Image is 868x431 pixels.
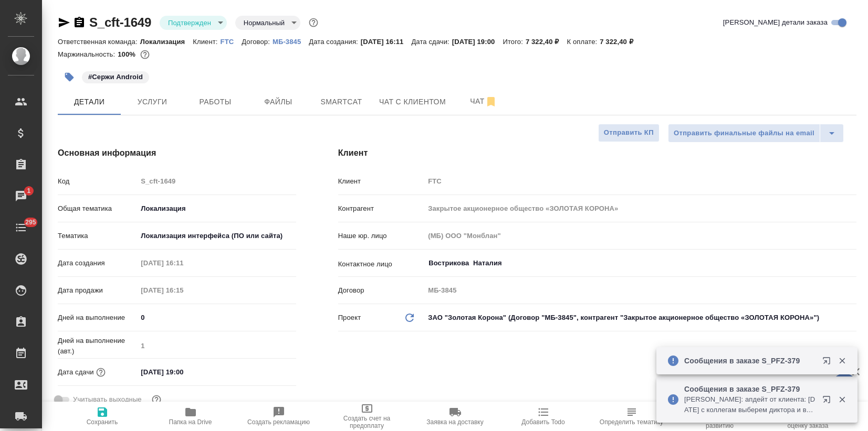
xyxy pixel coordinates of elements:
[668,124,820,143] button: Отправить финальные файлы на email
[424,174,856,189] input: Пустое поле
[851,262,853,264] button: Open
[58,50,118,58] p: Маржинальность:
[137,283,229,298] input: Пустое поле
[503,38,525,46] p: Итого:
[424,201,856,216] input: Пустое поле
[329,415,405,429] span: Создать счет на предоплату
[723,17,828,28] span: [PERSON_NAME] детали заказа
[674,127,814,139] span: Отправить финальные файлы на email
[88,72,143,82] p: #Сержи Android
[273,37,309,46] a: МБ-3845
[668,124,844,143] div: split button
[684,394,815,415] p: [PERSON_NAME]: апдейт от клиента: [DATE] с коллегам выберем диктора и вернусь к вам. Вот здесь (п...
[3,214,39,241] a: 295
[273,38,309,46] p: МБ-3845
[137,200,296,218] div: Локализация
[221,37,242,46] a: FTC
[323,402,411,431] button: Создать счет на предоплату
[58,285,137,296] p: Дата продажи
[684,355,815,366] p: Сообщения в заказе S_PFZ-379
[338,147,856,159] h4: Клиент
[58,367,94,378] p: Дата сдачи
[89,15,151,29] a: S_cft-1649
[165,18,214,27] button: Подтвержден
[598,124,660,142] button: Отправить КП
[485,95,497,108] svg: Отписаться
[338,313,361,323] p: Проект
[316,95,367,109] span: Smartcat
[19,217,43,228] span: 295
[20,186,37,196] span: 1
[458,95,509,108] span: Чат
[247,418,310,426] span: Создать рекламацию
[137,338,296,353] input: Пустое поле
[73,394,142,405] span: Учитывать выходные
[424,283,856,298] input: Пустое поле
[361,38,412,46] p: [DATE] 16:11
[58,258,137,268] p: Дата создания
[604,127,654,139] span: Отправить КП
[58,176,137,187] p: Код
[58,231,137,241] p: Тематика
[684,384,815,394] p: Сообщения в заказе S_PFZ-379
[424,309,856,327] div: ЗАО "Золотая Корона" (Договор "МБ-3845", контрагент "Закрытое акционерное общество «ЗОЛОТАЯ КОРОН...
[499,402,588,431] button: Добавить Todo
[160,16,227,30] div: Подтвержден
[452,38,503,46] p: [DATE] 19:00
[58,147,296,159] h4: Основная информация
[64,95,114,109] span: Детали
[193,38,220,46] p: Клиент:
[140,38,193,46] p: Локализация
[831,395,853,404] button: Закрыть
[240,18,288,27] button: Нормальный
[58,203,137,214] p: Общая тематика
[137,227,296,245] div: Локализация интерфейса (ПО или сайта)
[338,259,425,270] p: Контактное лицо
[816,389,841,414] button: Открыть в новой вкладке
[831,356,853,365] button: Закрыть
[190,95,240,109] span: Работы
[58,336,137,357] p: Дней на выполнение (авт.)
[521,418,564,426] span: Добавить Todo
[137,310,296,325] input: ✎ Введи что-нибудь
[221,38,242,46] p: FTC
[169,418,212,426] span: Папка на Drive
[242,38,273,46] p: Договор:
[127,95,177,109] span: Услуги
[307,16,320,29] button: Доп статусы указывают на важность/срочность заказа
[411,38,452,46] p: Дата сдачи:
[87,418,118,426] span: Сохранить
[58,66,81,89] button: Добавить тэг
[567,38,600,46] p: К оплате:
[338,176,425,187] p: Клиент
[600,418,663,426] span: Определить тематику
[424,228,856,243] input: Пустое поле
[58,313,137,323] p: Дней на выполнение
[309,38,360,46] p: Дата создания:
[3,183,39,209] a: 1
[253,95,304,109] span: Файлы
[147,402,235,431] button: Папка на Drive
[137,255,229,271] input: Пустое поле
[600,38,641,46] p: 7 322,40 ₽
[235,16,300,30] div: Подтвержден
[137,364,229,380] input: ✎ Введи что-нибудь
[150,393,163,406] button: Выбери, если сб и вс нужно считать рабочими днями для выполнения заказа.
[138,48,152,61] button: 0.00 RUB;
[235,402,323,431] button: Создать рекламацию
[137,174,296,189] input: Пустое поле
[411,402,499,431] button: Заявка на доставку
[338,231,425,241] p: Наше юр. лицо
[73,16,86,29] button: Скопировать ссылку
[118,50,138,58] p: 100%
[526,38,567,46] p: 7 322,40 ₽
[94,365,108,379] button: Если добавить услуги и заполнить их объемом, то дата рассчитается автоматически
[58,402,147,431] button: Сохранить
[379,95,446,109] span: Чат с клиентом
[58,16,70,29] button: Скопировать ссылку для ЯМессенджера
[58,38,140,46] p: Ответственная команда:
[588,402,676,431] button: Определить тематику
[338,203,425,214] p: Контрагент
[816,350,841,375] button: Открыть в новой вкладке
[426,418,483,426] span: Заявка на доставку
